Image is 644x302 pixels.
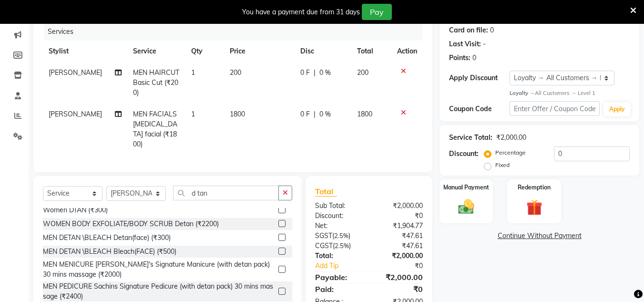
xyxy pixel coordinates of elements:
div: ₹2,000.00 [496,133,526,143]
div: 0 [490,25,494,35]
div: ₹0 [369,211,430,221]
div: MEN DETAN \BLEACH Detan(face) (₹300) [43,233,171,243]
div: ₹0 [369,283,430,295]
th: Price [224,41,295,62]
label: Manual Payment [443,183,489,192]
div: ( ) [308,241,369,251]
span: [PERSON_NAME] [49,68,102,77]
div: Paid: [308,283,369,295]
span: CGST [315,241,333,250]
div: ₹47.61 [369,241,430,251]
div: MEN MENICURE [PERSON_NAME]'s Signature Manicure (with detan pack) 30 mins massage (₹2000) [43,260,275,280]
div: Coupon Code [449,104,509,114]
span: 200 [230,68,241,77]
div: Total: [308,251,369,261]
div: ₹2,000.00 [369,201,430,211]
div: Net: [308,221,369,231]
div: ₹2,000.00 [369,271,430,283]
label: Redemption [518,183,551,192]
span: SGST [315,231,332,240]
div: Apply Discount [449,73,509,83]
span: 200 [357,68,368,77]
span: MEN FACIALS [MEDICAL_DATA] facial (₹1800) [133,110,177,148]
span: 1800 [230,110,245,118]
img: _gift.svg [521,198,547,217]
div: Discount: [449,149,479,159]
div: WOMEN BODY EXFOLIATE/BODY SCRUB Detan (₹2200) [43,219,219,229]
div: ₹0 [379,261,430,271]
th: Disc [295,41,351,62]
span: 2.5% [335,242,349,250]
span: 0 % [319,109,331,119]
span: 1 [191,68,195,77]
span: [PERSON_NAME] [49,110,102,118]
div: ₹1,904.77 [369,221,430,231]
div: You have a payment due from 31 days [242,7,360,17]
span: 1800 [357,110,372,118]
span: 2.5% [334,232,348,240]
div: MEN DETAN \BLEACH Bleach(FACE) (₹500) [43,247,176,257]
div: Services [44,23,430,41]
span: MEN HAIRCUT Basic Cut (₹200) [133,68,179,97]
div: ₹2,000.00 [369,251,430,261]
th: Service [127,41,185,62]
div: MEN PEDICURE Sachins Signature Pedicure (with detan pack) 30 mins massage (₹2400) [43,281,275,302]
span: 0 F [300,109,310,119]
div: Service Total: [449,133,492,143]
th: Stylist [43,41,127,62]
div: Sub Total: [308,201,369,211]
div: Payable: [308,271,369,283]
th: Total [351,41,392,62]
div: Women DTAN (₹300) [43,205,108,215]
div: - [483,39,486,49]
th: Qty [185,41,224,62]
a: Continue Without Payment [441,231,637,241]
div: ₹47.61 [369,231,430,241]
span: | [314,109,316,119]
span: Total [315,187,337,197]
button: Apply [603,102,631,116]
a: Add Tip [308,261,379,271]
div: Last Visit: [449,39,481,49]
input: Search or Scan [173,186,279,200]
span: | [314,68,316,78]
div: Discount: [308,211,369,221]
strong: Loyalty → [510,90,535,96]
img: _cash.svg [453,198,479,216]
span: 0 F [300,68,310,78]
input: Enter Offer / Coupon Code [510,101,600,116]
label: Percentage [495,148,526,157]
div: 0 [472,53,476,63]
div: ( ) [308,231,369,241]
span: 0 % [319,68,331,78]
button: Pay [362,4,392,20]
span: 1 [191,110,195,118]
div: Card on file: [449,25,488,35]
div: Points: [449,53,470,63]
th: Action [391,41,423,62]
label: Fixed [495,161,510,169]
div: All Customers → Level 1 [510,89,630,97]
